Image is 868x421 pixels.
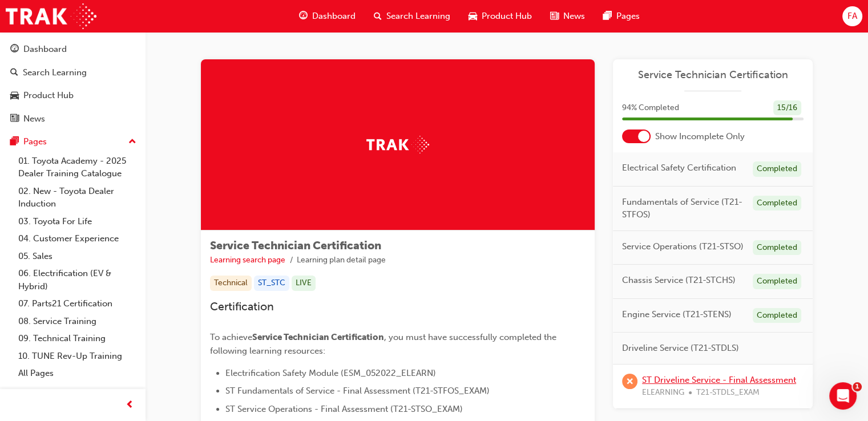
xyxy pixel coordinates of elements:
[5,39,141,60] a: Dashboard
[23,135,47,148] div: Pages
[14,365,141,382] a: All Pages
[594,5,649,28] a: pages-iconPages
[5,131,141,152] button: Pages
[374,9,382,23] span: search-icon
[386,10,450,23] span: Search Learning
[210,332,559,356] span: , you must have successfully completed the following learning resources:
[5,85,141,106] a: Product Hub
[290,5,365,28] a: guage-iconDashboard
[14,183,141,213] a: 02. New - Toyota Dealer Induction
[23,89,74,102] div: Product Hub
[5,108,141,129] a: News
[696,386,760,399] span: T21-STDLS_EXAM
[829,382,857,410] iframe: Intercom live chat
[853,382,862,391] span: 1
[23,112,45,126] div: News
[14,295,141,313] a: 07. Parts21 Certification
[642,386,684,399] span: ELEARNING
[225,404,463,414] span: ST Service Operations - Final Assessment (T21-STSO_EXAM)
[622,374,637,389] span: learningRecordVerb_FAIL-icon
[225,386,490,396] span: ST Fundamentals of Service - Final Assessment (T21-STFOS_EXAM)
[312,10,356,23] span: Dashboard
[10,137,19,147] span: pages-icon
[6,3,96,29] img: Trak
[10,114,19,124] span: news-icon
[14,265,141,295] a: 06. Electrification (EV & Hybrid)
[5,37,141,131] button: DashboardSearch LearningProduct HubNews
[14,330,141,347] a: 09. Technical Training
[14,248,141,265] a: 05. Sales
[14,347,141,365] a: 10. TUNE Rev-Up Training
[753,274,801,289] div: Completed
[622,102,679,115] span: 94 % Completed
[14,230,141,248] a: 04. Customer Experience
[622,342,739,355] span: Driveline Service (T21-STDLS)
[459,5,541,28] a: car-iconProduct Hub
[128,135,136,149] span: up-icon
[622,240,744,253] span: Service Operations (T21-STSO)
[126,398,134,412] span: prev-icon
[14,313,141,330] a: 08. Service Training
[210,239,381,252] span: Service Technician Certification
[603,9,612,23] span: pages-icon
[365,5,459,28] a: search-iconSearch Learning
[14,152,141,183] a: 01. Toyota Academy - 2025 Dealer Training Catalogue
[210,276,252,291] div: Technical
[550,9,559,23] span: news-icon
[847,10,857,23] span: FA
[5,62,141,83] a: Search Learning
[23,66,87,79] div: Search Learning
[469,9,477,23] span: car-icon
[563,10,585,23] span: News
[842,6,862,26] button: FA
[297,254,386,267] li: Learning plan detail page
[23,43,67,56] div: Dashboard
[753,240,801,256] div: Completed
[622,274,736,287] span: Chassis Service (T21-STCHS)
[210,332,252,342] span: To achieve
[622,196,744,221] span: Fundamentals of Service (T21-STFOS)
[482,10,532,23] span: Product Hub
[10,44,19,55] span: guage-icon
[541,5,594,28] a: news-iconNews
[773,100,801,116] div: 15 / 16
[210,255,285,265] a: Learning search page
[366,136,429,153] img: Trak
[10,91,19,101] span: car-icon
[225,368,436,378] span: Electrification Safety Module (ESM_052022_ELEARN)
[10,68,18,78] span: search-icon
[299,9,308,23] span: guage-icon
[210,300,274,313] span: Certification
[753,196,801,211] div: Completed
[622,161,736,175] span: Electrical Safety Certification
[254,276,289,291] div: ST_STC
[292,276,316,291] div: LIVE
[622,308,732,321] span: Engine Service (T21-STENS)
[753,308,801,323] div: Completed
[616,10,640,23] span: Pages
[252,332,384,342] span: Service Technician Certification
[655,130,745,143] span: Show Incomplete Only
[622,68,804,82] a: Service Technician Certification
[14,213,141,230] a: 03. Toyota For Life
[642,375,796,385] a: ST Driveline Service - Final Assessment
[753,161,801,177] div: Completed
